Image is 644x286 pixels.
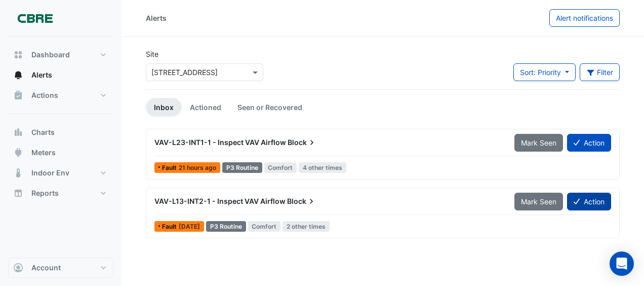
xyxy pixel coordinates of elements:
[229,98,310,117] a: Seen or Recovered
[8,183,113,203] button: Reports
[299,162,346,173] span: 4 other times
[146,13,167,23] div: Alerts
[8,142,113,163] button: Meters
[287,196,316,206] span: Block
[521,138,556,147] span: Mark Seen
[31,50,70,60] span: Dashboard
[8,65,113,85] button: Alerts
[154,197,286,205] span: VAV-L13-INT2-1 - Inspect VAV Airflow
[13,168,23,178] app-icon: Indoor Env
[31,188,59,198] span: Reports
[162,224,179,230] span: Fault
[514,134,563,152] button: Mark Seen
[179,164,216,171] span: Tue 16-Sep-2025 13:36 AEST
[567,193,611,210] button: Action
[248,221,281,232] span: Comfort
[567,134,611,152] button: Action
[13,148,23,158] app-icon: Meters
[146,49,158,59] label: Site
[13,50,23,60] app-icon: Dashboard
[31,148,56,158] span: Meters
[13,127,23,137] app-icon: Charts
[580,63,620,81] button: Filter
[556,14,613,22] span: Alert notifications
[206,221,246,232] div: P3 Routine
[13,90,23,100] app-icon: Actions
[8,258,113,278] button: Account
[288,137,317,148] span: Block
[8,45,113,65] button: Dashboard
[283,221,330,232] span: 2 other times
[8,163,113,183] button: Indoor Env
[12,8,58,28] img: Company Logo
[154,138,286,147] span: VAV-L23-INT1-1 - Inspect VAV Airflow
[13,188,23,198] app-icon: Reports
[222,162,262,173] div: P3 Routine
[162,165,179,171] span: Fault
[8,122,113,142] button: Charts
[264,162,297,173] span: Comfort
[514,193,563,210] button: Mark Seen
[31,70,52,80] span: Alerts
[31,90,58,100] span: Actions
[146,98,182,117] a: Inbox
[31,263,61,273] span: Account
[179,223,200,230] span: Tue 16-Sep-2025 09:48 AEST
[8,85,113,105] button: Actions
[549,9,620,27] button: Alert notifications
[13,70,23,80] app-icon: Alerts
[31,127,55,137] span: Charts
[513,63,576,81] button: Sort: Priority
[31,168,69,178] span: Indoor Env
[520,68,561,77] span: Sort: Priority
[521,197,556,206] span: Mark Seen
[610,252,634,276] div: Open Intercom Messenger
[182,98,229,117] a: Actioned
